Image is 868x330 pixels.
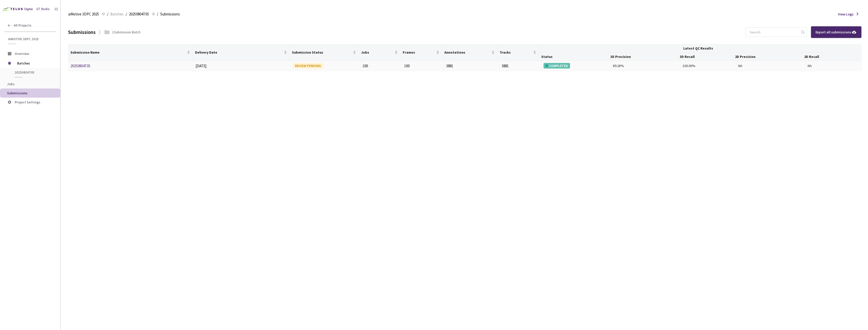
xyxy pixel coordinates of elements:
[361,50,394,54] span: Jobs
[112,29,141,35] div: 1 Submission Batch
[608,53,677,61] th: 3D Precision
[17,58,52,68] span: Batches
[160,11,180,17] span: Submissions
[68,28,96,36] div: Submissions
[500,50,532,54] span: Tracks
[539,53,608,61] th: Status
[15,51,29,56] span: Overview
[678,53,733,61] th: 3D Recall
[196,63,289,69] div: [DATE]
[107,11,108,17] li: /
[838,11,854,17] span: View Logs
[444,50,491,54] span: Annotations
[193,44,290,61] th: Delivery Date
[110,11,124,17] span: Batches
[129,11,149,17] span: 20250804T05
[683,63,734,69] div: 100.00%
[15,100,40,104] span: Project Settings
[290,44,359,61] th: Submission Status
[126,11,127,17] li: /
[109,11,125,17] a: Batches
[498,44,539,61] th: Tracks
[544,63,570,69] div: COMPLETED
[404,63,442,69] div: 100
[157,11,158,17] li: /
[292,50,352,54] span: Submission Status
[70,50,186,54] span: Submission Name
[36,7,50,12] div: GT Studio
[446,63,498,69] div: 3881
[747,28,800,37] input: Search
[68,11,99,17] span: aiMotive 3DPC 2025
[539,44,858,53] th: Latest QC Results
[363,63,400,69] div: 100
[733,53,802,61] th: 2D Precision
[502,63,539,69] div: 3881
[816,29,857,35] div: Export all submissions
[401,44,442,61] th: Frames
[68,44,193,61] th: Submission Name
[802,53,858,61] th: 2D Recall
[15,70,52,75] span: 20250804T05
[7,91,28,95] span: Submissions
[8,37,53,41] span: aiMotive 3DPC 2025
[738,63,804,69] div: NA
[442,44,498,61] th: Annotations
[195,50,283,54] span: Delivery Date
[70,63,90,68] a: 20250804T05
[14,23,32,28] span: All Projects
[613,63,678,69] div: 89.28%
[808,63,859,69] div: NA
[359,44,401,61] th: Jobs
[7,82,15,86] span: Jobs
[403,50,435,54] span: Frames
[293,63,323,69] div: REVIEW PENDING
